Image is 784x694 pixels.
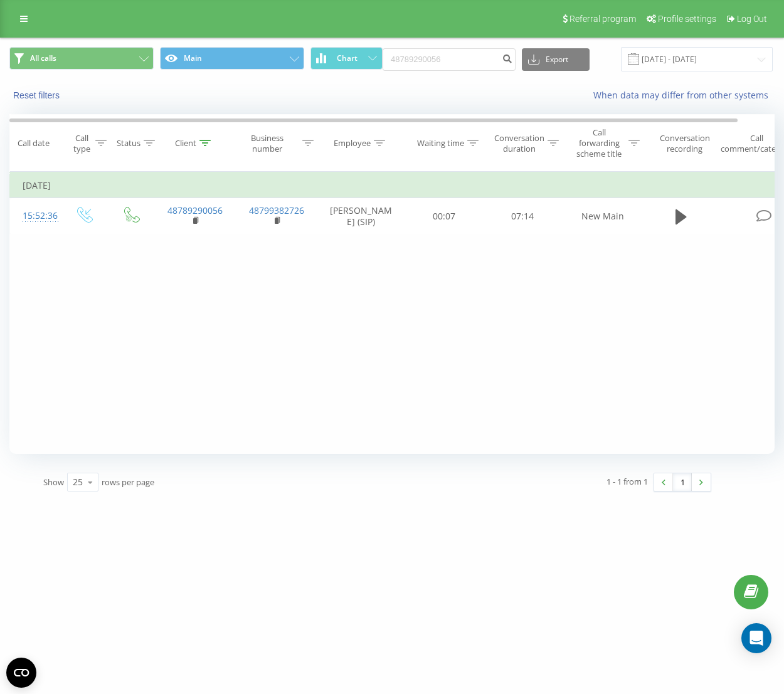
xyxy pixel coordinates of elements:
div: 1 - 1 from 1 [607,475,648,488]
span: Show [43,476,64,488]
td: [PERSON_NAME] (SIP) [317,198,405,234]
a: 48789290056 [167,204,223,216]
div: Call type [71,133,92,154]
td: New Main [562,198,644,234]
span: Profile settings [658,14,716,24]
span: rows per page [102,476,154,488]
a: 1 [673,473,692,491]
button: All calls [9,47,154,70]
input: Search by number [383,48,516,71]
div: Waiting time [417,138,464,149]
div: Conversation duration [494,133,544,154]
div: Conversation recording [654,133,715,154]
a: 48799382726 [249,204,304,216]
td: 07:14 [484,198,562,234]
span: All calls [30,53,56,63]
span: Referral program [569,14,636,24]
div: Call forwarding scheme title [573,127,625,159]
button: Main [160,47,304,70]
span: Log Out [737,14,767,24]
div: 15:52:36 [23,204,48,228]
td: 00:07 [405,198,484,234]
button: Chart [310,47,383,70]
div: Business number [236,133,300,154]
div: Status [117,138,140,149]
button: Reset filters [9,90,66,101]
div: Call date [18,138,50,149]
div: Open Intercom Messenger [741,623,771,653]
span: Chart [337,54,358,63]
a: When data may differ from other systems [593,89,775,101]
button: Open CMP widget [6,658,36,688]
div: Client [175,138,196,149]
div: Employee [334,138,371,149]
div: 25 [73,476,83,488]
button: Export [522,48,590,71]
